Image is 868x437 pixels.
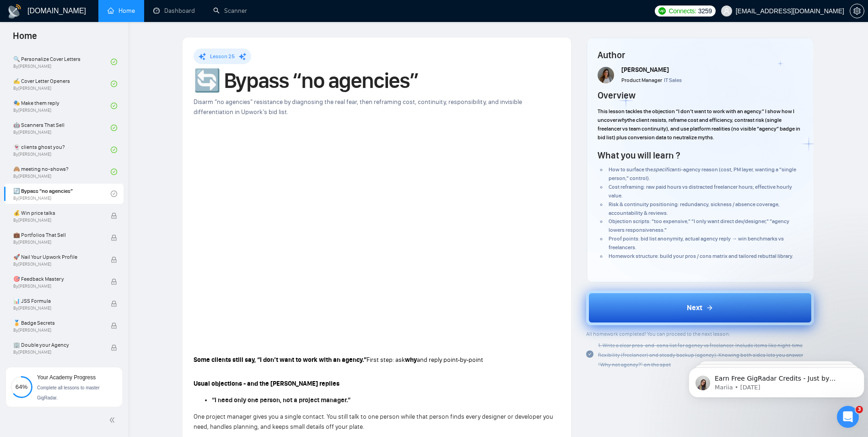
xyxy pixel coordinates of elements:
span: This lesson tackles the objection “I don’t want to work with an agency.” I show how I uncover [598,108,794,123]
span: lock [111,344,117,351]
h4: Author [598,49,803,61]
span: Lesson 25 [210,53,235,60]
span: check-circle [111,169,117,175]
span: 🚀 Nail Your Upwork Profile [13,252,101,262]
span: By [PERSON_NAME] [13,240,101,245]
span: 🏢 Double your Agency [13,340,101,350]
h4: Overview [598,89,636,102]
span: lock [111,235,117,241]
span: Complete all lessons to master GigRadar. [37,385,100,400]
img: upwork-logo.png [658,7,666,15]
span: Earn Free GigRadar Credits - Just by Sharing Your Story! 💬 Want more credits for sending proposal... [30,27,167,216]
img: tamara_levit_pic.png [598,67,614,83]
span: One project manager gives you a single contact. You still talk to one person while that person fi... [194,413,553,431]
span: the client resists, reframe cost and efficiency, contrast risk (single freelancer vs team continu... [598,117,800,141]
span: lock [111,300,117,307]
span: All homework completed! You can proceed to the next lesson: [586,331,730,337]
span: Home [5,29,44,49]
span: First step: ask [367,356,405,364]
span: By [PERSON_NAME] [13,306,101,311]
a: searchScanner [213,7,247,15]
h4: What you will learn ? [598,149,680,162]
em: specific [653,166,672,173]
img: logo [7,4,22,19]
span: By [PERSON_NAME] [13,218,101,223]
li: Risk & continuity positioning: redundancy, sickness / absence coverage, accountability & reviews. [607,200,803,218]
a: dashboardDashboard [153,7,195,15]
span: 💰 Win price talks [13,208,101,218]
span: 🏅 Badge Secrets [13,318,101,328]
span: Connects: [669,6,696,16]
span: check-circle [111,81,117,87]
p: Message from Mariia, sent 5d ago [30,35,168,44]
li: Cost reframing: raw paid hours vs distracted freelancer hours; effective hourly value. [607,183,803,200]
span: lock [111,213,117,219]
a: setting [850,7,864,15]
li: Proof points: bid list anonymity, actual agency reply → win benchmarks vs freelancers. [607,235,803,252]
span: Your Academy Progress [37,374,96,381]
span: By [PERSON_NAME] [13,262,101,267]
span: [PERSON_NAME] [621,66,669,74]
span: How to surface the [609,166,653,173]
strong: Some clients still say, “I don’t want to work with an agency.” [194,356,367,364]
strong: “I need only one person, not a project manager.” [212,396,350,404]
a: 👻 clients ghost you?By[PERSON_NAME] [13,140,111,160]
a: 🙈 meeting no-shows?By[PERSON_NAME] [13,162,111,182]
li: Homework structure: build your pros / cons matrix and tailored rebuttal library. [607,252,803,261]
span: 💼 Portfolios That Sell [13,230,101,240]
button: Next [586,290,814,325]
span: 🎯 Feedback Mastery [13,274,101,284]
span: check-circle [111,191,117,197]
span: Product Manager [621,77,662,83]
a: ✍️ Cover Letter OpenersBy[PERSON_NAME] [13,74,111,94]
span: double-left [109,415,118,425]
span: check-circle [111,103,117,109]
span: setting [850,7,864,15]
span: By [PERSON_NAME] [13,350,101,355]
span: Next [687,302,702,313]
span: check-circle [586,350,593,358]
span: check-circle [111,59,117,65]
a: homeHome [108,7,135,15]
li: Objection scripts: “too expensive,” “I only want direct dev/designer,” “agency lowers responsiven... [607,217,803,235]
strong: Usual objections - and the [PERSON_NAME] replies [194,380,340,388]
span: and reply point-by-point [417,356,483,364]
h1: 🔄 Bypass “no agencies” [194,71,560,91]
span: user [723,8,730,14]
span: 3 [856,406,863,413]
iframe: Intercom notifications message [685,348,868,412]
iframe: Intercom live chat [837,406,859,428]
span: 📊 JSS Formula [13,296,101,306]
span: lock [111,322,117,329]
a: 🤖 Scanners That SellBy[PERSON_NAME] [13,118,111,138]
strong: why [405,356,417,364]
a: 🎭 Make them replyBy[PERSON_NAME] [13,96,111,116]
span: Disarm “no agencies” resistance by diagnosing the real fear, then reframing cost, continuity, res... [194,98,522,116]
span: check-circle [111,125,117,131]
span: 64% [11,384,32,390]
span: check-circle [111,147,117,153]
em: why [617,117,627,123]
a: 🔍 Personalize Cover LettersBy[PERSON_NAME] [13,52,111,72]
span: By [PERSON_NAME] [13,284,101,289]
span: 3259 [698,6,712,16]
a: 🔄 Bypass “no agencies”By[PERSON_NAME] [13,184,111,204]
span: lock [111,279,117,285]
span: lock [111,257,117,263]
span: 1. Write a clear pros-and-cons list for agency vs freelancer. Include items like night-time flexi... [598,342,803,368]
span: IT Sales [664,77,682,83]
button: setting [850,4,864,18]
span: By [PERSON_NAME] [13,328,101,333]
span: anti‑agency reason (cost, PM layer, wanting a “single person,” control). [609,166,796,181]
